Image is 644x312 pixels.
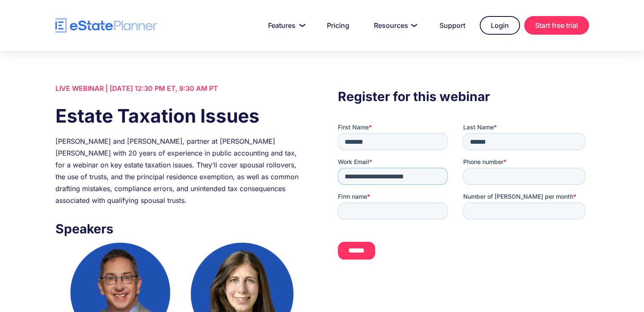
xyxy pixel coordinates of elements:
a: Login [480,16,520,35]
a: Start free trial [524,16,589,35]
a: home [55,18,157,33]
h1: Estate Taxation Issues [55,103,306,129]
h3: Speakers [55,219,306,238]
a: Resources [364,17,425,34]
h3: Register for this webinar [338,87,589,106]
iframe: Form 0 [338,123,589,267]
a: Support [429,17,475,34]
a: Pricing [317,17,359,34]
a: Features [258,17,312,34]
div: [PERSON_NAME] and [PERSON_NAME], partner at [PERSON_NAME] [PERSON_NAME] with 20 years of experien... [55,135,306,206]
div: LIVE WEBINAR | [DATE] 12:30 PM ET, 9:30 AM PT [55,82,306,94]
